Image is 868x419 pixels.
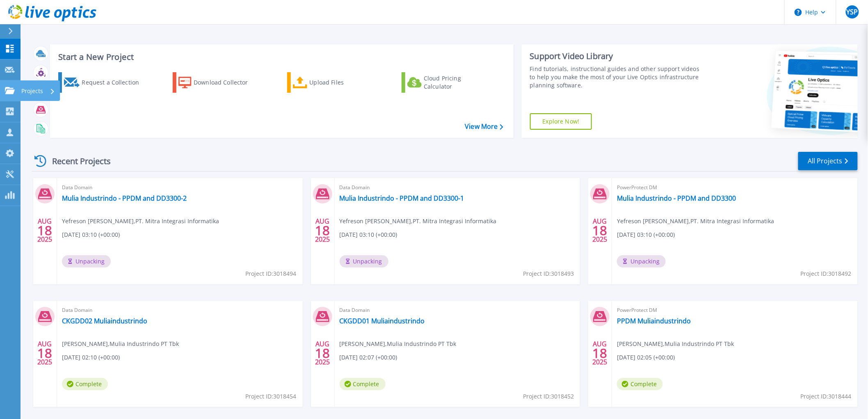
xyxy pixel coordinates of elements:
span: [DATE] 02:05 (+00:00) [617,353,675,362]
span: Yefreson [PERSON_NAME] , PT. Mitra Integrasi Informatika [62,217,219,226]
span: Data Domain [340,306,576,315]
a: Cloud Pricing Calculator [402,72,493,93]
a: Explore Now! [530,113,592,130]
span: 18 [315,350,330,357]
span: [DATE] 02:07 (+00:00) [340,353,397,362]
span: Unpacking [340,255,388,268]
a: Request a Collection [58,72,150,93]
span: 18 [37,350,52,357]
span: 18 [315,227,330,234]
span: 18 [593,350,608,357]
span: [DATE] 03:10 (+00:00) [62,230,120,239]
span: 18 [37,227,52,234]
div: Recent Projects [32,151,122,171]
div: Upload Files [310,74,375,91]
span: Complete [62,378,108,390]
div: AUG 2025 [592,338,608,368]
a: CKGDD02 Muliaindustrindo [62,317,147,325]
span: Yefreson [PERSON_NAME] , PT. Mitra Integrasi Informatika [340,217,497,226]
span: [PERSON_NAME] , Mulia Industrindo PT Tbk [62,339,179,348]
div: AUG 2025 [37,338,53,368]
span: Project ID: 3018494 [246,269,297,278]
a: Mulia Industrindo - PPDM and DD3300-1 [340,194,464,202]
span: Complete [617,378,663,390]
span: Project ID: 3018492 [801,269,852,278]
p: Projects [21,80,43,102]
span: YSP [846,9,858,15]
span: PowerProtect DM [617,183,853,192]
div: Cloud Pricing Calculator [424,74,489,91]
div: AUG 2025 [592,215,608,245]
span: Yefreson [PERSON_NAME] , PT. Mitra Integrasi Informatika [617,217,774,226]
span: 18 [593,227,608,234]
span: Unpacking [62,255,111,268]
a: PPDM Muliaindustrindo [617,317,691,325]
div: Support Video Library [530,51,702,62]
h3: Start a New Project [58,53,503,62]
span: Project ID: 3018454 [246,392,297,401]
a: Mulia Industrindo - PPDM and DD3300-2 [62,194,187,202]
div: Download Collector [194,74,259,91]
span: [PERSON_NAME] , Mulia Industrindo PT Tbk [340,339,457,348]
span: [DATE] 02:10 (+00:00) [62,353,120,362]
span: [DATE] 03:10 (+00:00) [340,230,397,239]
a: All Projects [798,152,858,170]
span: Complete [340,378,386,390]
div: AUG 2025 [315,215,330,245]
span: Data Domain [62,183,298,192]
span: PowerProtect DM [617,306,853,315]
a: View More [465,123,503,131]
span: Unpacking [617,255,666,268]
a: CKGDD01 Muliaindustrindo [340,317,425,325]
div: Find tutorials, instructional guides and other support videos to help you make the most of your L... [530,65,702,89]
div: AUG 2025 [315,338,330,368]
a: Mulia Industrindo - PPDM and DD3300 [617,194,736,202]
a: Upload Files [287,72,379,93]
span: Project ID: 3018444 [801,392,852,401]
a: Download Collector [173,72,264,93]
div: Request a Collection [82,74,147,91]
span: Data Domain [340,183,576,192]
span: Project ID: 3018493 [523,269,574,278]
span: [DATE] 03:10 (+00:00) [617,230,675,239]
div: AUG 2025 [37,215,53,245]
span: [PERSON_NAME] , Mulia Industrindo PT Tbk [617,339,734,348]
span: Project ID: 3018452 [523,392,574,401]
span: Data Domain [62,306,298,315]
